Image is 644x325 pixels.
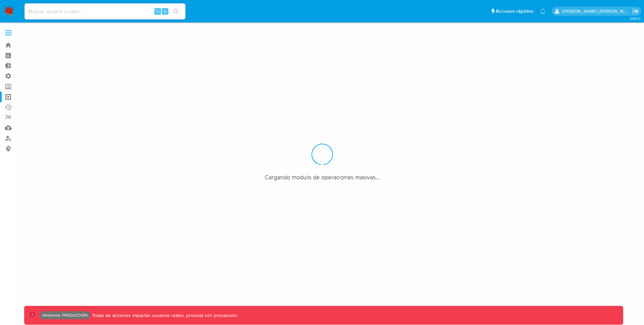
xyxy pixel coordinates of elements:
[562,8,630,14] p: jorge.diazserrato@mercadolibre.com.co
[632,8,639,15] a: Salir
[496,8,533,15] span: Accesos rápidos
[540,8,546,14] a: Notificaciones
[24,7,185,16] input: Buscar usuario o caso...
[169,7,183,16] button: search-icon
[265,173,380,181] span: Cargando modulo de operaciones masivas...
[155,8,160,14] span: ⌥
[90,312,238,319] p: Todas las acciones impactan usuarios reales, proceda con precaución.
[42,314,88,317] p: Ambiente: PRODUCCIÓN
[164,8,166,14] span: s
